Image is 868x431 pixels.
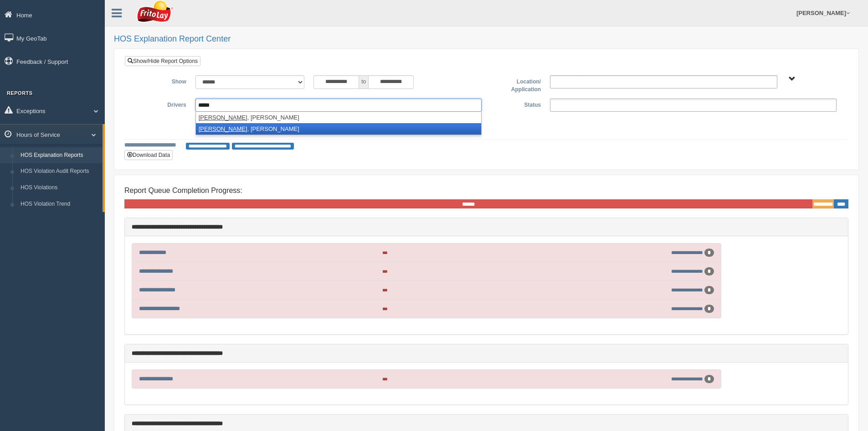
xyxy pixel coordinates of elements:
[16,147,103,164] a: HOS Explanation Reports
[132,75,191,86] label: Show
[125,56,200,66] a: Show/Hide Report Options
[486,99,545,109] label: Status
[124,150,173,160] button: Download Data
[16,180,103,196] a: HOS Violations
[132,99,191,109] label: Drivers
[199,114,247,121] em: [PERSON_NAME]
[16,196,103,213] a: HOS Violation Trend
[114,35,859,44] h2: HOS Explanation Report Center
[199,125,247,132] em: [PERSON_NAME]
[486,75,545,94] label: Location/ Application
[359,75,368,89] span: to
[196,123,482,135] li: , [PERSON_NAME]
[16,163,103,180] a: HOS Violation Audit Reports
[196,112,482,123] li: , [PERSON_NAME]
[124,187,848,195] h4: Report Queue Completion Progress:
